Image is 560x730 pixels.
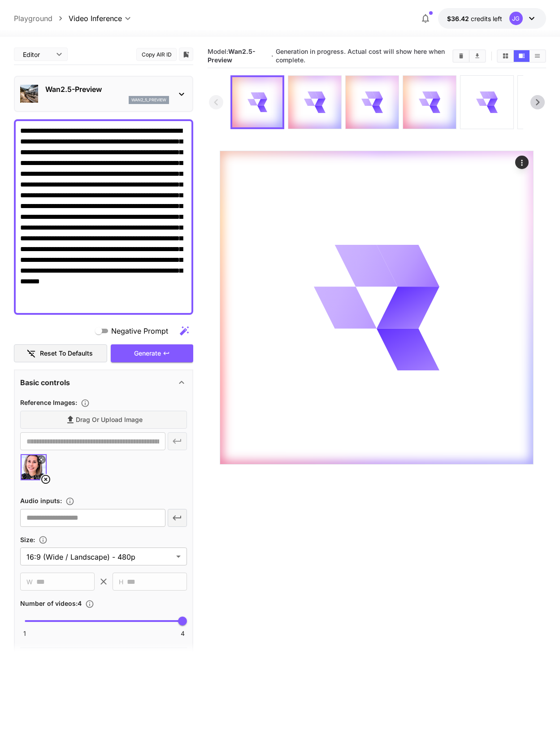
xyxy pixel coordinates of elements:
span: Size : [20,536,35,543]
button: Upload a reference image to guide the result. Supported formats: MP4, WEBM and MOV. [77,399,93,408]
div: Actions [515,156,529,169]
span: Video Inference [69,13,122,24]
span: Reference Images : [20,399,77,406]
span: Number of videos : 4 [20,600,82,607]
div: JG [509,12,523,25]
p: wan2_5_preview [131,97,166,103]
button: Clear All [453,50,469,62]
button: Show media in grid view [498,50,513,62]
div: Clear AllDownload All [452,49,486,63]
p: Wan2.5-Preview [45,84,169,95]
p: Basic controls [20,377,70,388]
span: H [119,577,123,587]
nav: breadcrumb [14,13,69,24]
span: $36.42 [447,15,471,22]
span: Negative Prompt [111,326,168,336]
button: Show media in list view [530,50,545,62]
button: Upload an audio file. Supported formats: .mp3, .wav, .flac, .aac, .ogg, .m4a, .wma [62,497,78,506]
button: Show media in video view [514,50,530,62]
button: Copy AIR ID [136,48,177,61]
button: $36.42452JG [438,8,546,29]
span: Editor [23,50,51,59]
div: $36.42452 [447,14,502,23]
span: Generation in progress. Actual cost will show here when complete. [276,48,445,64]
button: Generate [111,344,193,363]
span: 4 [181,629,185,638]
span: credits left [471,15,502,22]
span: Generate [134,348,161,359]
a: Playground [14,13,52,24]
span: Model: [208,48,256,64]
button: Reset to defaults [14,344,107,363]
div: Basic controls [20,372,187,393]
button: Adjust the dimensions of the generated image by specifying its width and height in pixels, or sel... [35,535,51,544]
div: Wan2.5-Previewwan2_5_preview [20,80,187,108]
button: Download All [469,50,485,62]
b: Wan2.5-Preview [208,48,256,64]
button: Specify how many videos to generate in a single request. Each video generation will be charged se... [82,600,98,608]
span: 1 [23,629,26,638]
span: W [26,577,33,587]
span: Audio inputs : [20,497,62,504]
div: Show media in grid viewShow media in video viewShow media in list view [497,49,546,63]
span: 16:9 (Wide / Landscape) - 480p [26,552,173,562]
button: Add to library [182,49,190,60]
p: · [271,51,273,61]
